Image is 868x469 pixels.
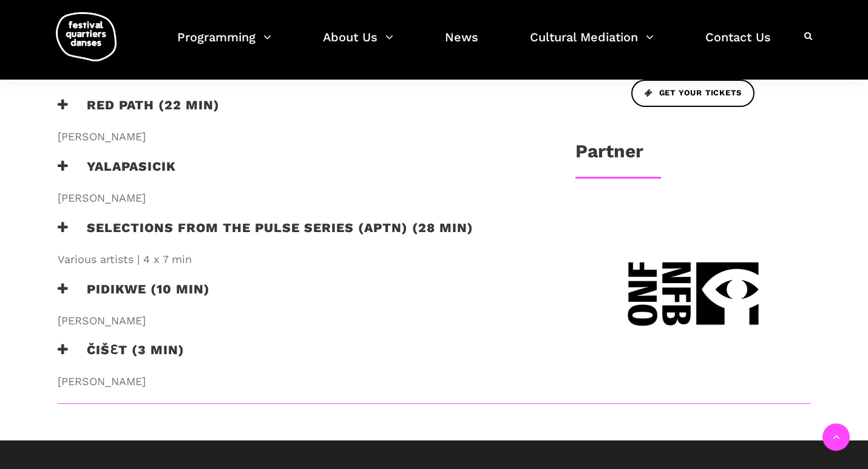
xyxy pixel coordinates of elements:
span: Various artists | 4 x 7 min [58,251,536,269]
h3: Selections from the PULSE series (APTN) (28 min) [58,220,473,250]
span: [PERSON_NAME] [58,373,536,391]
span: [PERSON_NAME] [58,190,536,207]
span: [PERSON_NAME] [58,312,536,330]
h3: Pidikwe (10 min) [58,281,210,312]
h3: Yalapasicik [58,159,176,189]
span: Get your tickets [645,87,742,100]
h3: ČIŠƐT (3 min) [58,342,185,372]
h3: RED PATH (22 min) [58,97,220,128]
a: Programming [177,27,271,63]
a: Contact Us [705,27,771,63]
a: Cultural Mediation [530,27,654,63]
a: About Us [323,27,393,63]
span: [PERSON_NAME] [58,128,536,146]
a: Get your tickets [631,80,755,107]
h3: Partner [575,140,643,171]
a: News [445,27,478,63]
img: logo-fqd-med [56,12,117,61]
